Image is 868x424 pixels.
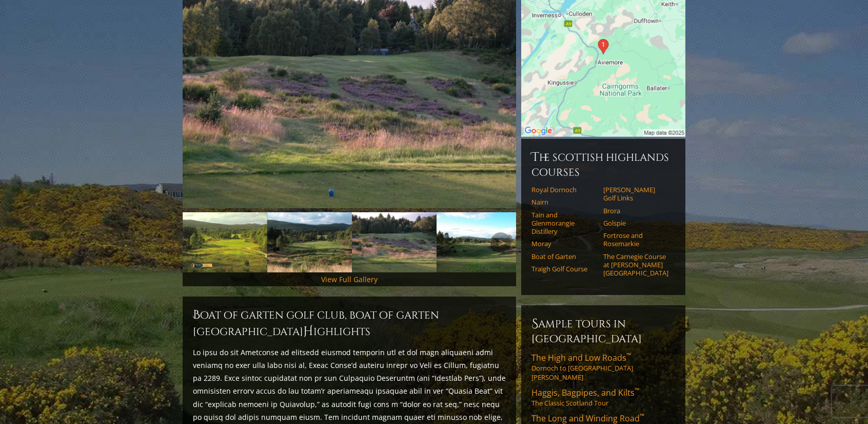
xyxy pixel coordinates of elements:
a: The Carnegie Course at [PERSON_NAME][GEOGRAPHIC_DATA] [603,252,668,278]
a: Moray [531,239,597,248]
a: The High and Low Roads™Dornoch to [GEOGRAPHIC_DATA][PERSON_NAME] [531,352,675,382]
span: The Long and Winding Road [531,413,644,424]
a: Boat of Garten [531,252,597,261]
h6: Sample Tours in [GEOGRAPHIC_DATA] [531,316,675,346]
a: Fortrose and Rosemarkie [603,231,668,248]
a: [PERSON_NAME] Golf Links [603,186,668,202]
span: Haggis, Bagpipes, and Kilts [531,387,639,398]
a: View Full Gallery [321,274,378,284]
sup: ™ [635,386,639,395]
a: Brora [603,207,668,215]
sup: ™ [640,412,644,420]
sup: ™ [626,351,631,360]
a: Next [490,232,511,253]
a: Tain and Glenmorangie Distillery [531,211,597,236]
h6: The Scottish Highlands Courses [531,149,675,179]
h2: Boat of Garten Golf Club, Boat of Garten [GEOGRAPHIC_DATA] ighlights [193,307,506,340]
a: Traigh Golf Course [531,265,597,273]
span: H [303,323,313,340]
span: The High and Low Roads [531,352,631,363]
a: Golspie [603,219,668,227]
a: Royal Dornoch [531,186,597,194]
a: Haggis, Bagpipes, and Kilts™The Classic Scotland Tour [531,387,675,408]
a: Nairn [531,198,597,206]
